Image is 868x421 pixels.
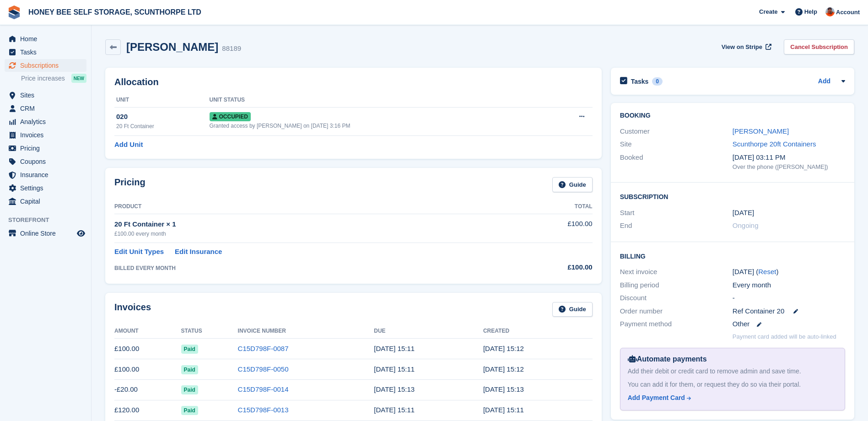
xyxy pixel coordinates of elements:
[210,112,251,121] span: Occupied
[628,393,685,403] div: Add Payment Card
[222,43,241,54] div: 88189
[20,195,75,208] span: Capital
[7,5,21,19] img: stora-icon-8386f47178a22dfd0bd8f6a31ec36ba5ce8667c1dd55bd0f319d3a0aa187defe.svg
[5,142,86,155] a: menu
[5,32,86,45] a: menu
[620,251,845,260] h2: Billing
[116,122,210,130] div: 20 Ft Container
[620,152,733,172] div: Booked
[620,208,733,218] div: Start
[503,262,593,273] div: £100.00
[836,8,860,17] span: Account
[784,39,854,54] a: Cancel Subscription
[733,267,845,277] div: [DATE] ( )
[114,264,503,272] div: BILLED EVERY MONTH
[210,122,547,130] div: Granted access by [PERSON_NAME] on [DATE] 3:16 PM
[114,324,181,339] th: Amount
[114,400,181,421] td: £120.00
[20,46,75,59] span: Tasks
[238,406,289,414] a: C15D798F-0013
[8,216,91,225] span: Storefront
[652,77,663,86] div: 0
[631,77,649,86] h2: Tasks
[20,102,75,115] span: CRM
[114,359,181,380] td: £100.00
[20,227,75,240] span: Online Store
[20,59,75,72] span: Subscriptions
[181,385,198,394] span: Paid
[374,324,483,339] th: Due
[20,89,75,102] span: Sites
[181,324,238,339] th: Status
[5,89,86,102] a: menu
[21,74,65,83] span: Price increases
[733,319,845,329] div: Other
[733,152,845,163] div: [DATE] 03:11 PM
[181,365,198,374] span: Paid
[733,332,836,341] p: Payment card added will be auto-linked
[733,127,789,135] a: [PERSON_NAME]
[5,59,86,72] a: menu
[5,155,86,168] a: menu
[733,306,784,317] span: Ref Container 20
[374,365,415,373] time: 2025-06-30 14:11:29 UTC
[114,93,210,108] th: Unit
[75,228,86,239] a: Preview store
[5,102,86,115] a: menu
[503,200,593,214] th: Total
[210,93,547,108] th: Unit Status
[733,293,845,303] div: -
[114,140,143,150] a: Add Unit
[114,379,181,400] td: -£20.00
[126,41,218,53] h2: [PERSON_NAME]
[733,140,816,148] a: Scunthorpe 20ft Containers
[238,385,289,393] a: C15D798F-0014
[116,112,210,122] div: 020
[733,208,754,218] time: 2025-05-29 00:00:00 UTC
[620,112,845,119] h2: Booking
[620,139,733,150] div: Site
[114,200,503,214] th: Product
[628,393,834,403] a: Add Payment Card
[114,302,151,317] h2: Invoices
[620,293,733,303] div: Discount
[5,168,86,181] a: menu
[20,155,75,168] span: Coupons
[238,324,374,339] th: Invoice Number
[25,5,205,20] a: HONEY BEE SELF STORAGE, SCUNTHORPE LTD
[722,43,762,52] span: View on Stripe
[733,280,845,291] div: Every month
[71,74,86,83] div: NEW
[825,7,835,16] img: Abbie Tucker
[620,319,733,329] div: Payment method
[114,77,593,87] h2: Allocation
[5,115,86,128] a: menu
[114,247,164,257] a: Edit Unit Types
[5,46,86,59] a: menu
[804,7,817,16] span: Help
[620,192,845,201] h2: Subscription
[483,365,524,373] time: 2025-06-29 14:12:27 UTC
[5,195,86,208] a: menu
[620,306,733,317] div: Order number
[114,230,503,238] div: £100.00 every month
[20,182,75,194] span: Settings
[483,385,524,393] time: 2025-05-29 14:13:06 UTC
[483,406,524,414] time: 2025-05-29 14:11:30 UTC
[552,177,593,192] a: Guide
[374,406,415,414] time: 2025-05-30 14:11:29 UTC
[20,168,75,181] span: Insurance
[483,345,524,352] time: 2025-07-29 14:12:22 UTC
[759,7,777,16] span: Create
[20,129,75,141] span: Invoices
[21,73,86,83] a: Price increases NEW
[20,142,75,155] span: Pricing
[818,76,830,87] a: Add
[620,221,733,231] div: End
[733,162,845,172] div: Over the phone ([PERSON_NAME])
[758,268,776,275] a: Reset
[114,219,503,230] div: 20 Ft Container × 1
[181,406,198,415] span: Paid
[181,345,198,354] span: Paid
[620,280,733,291] div: Billing period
